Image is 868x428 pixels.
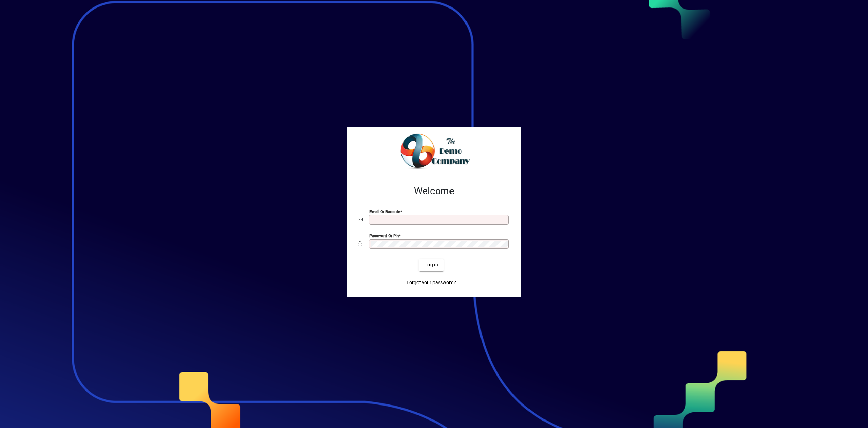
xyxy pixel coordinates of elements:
span: Forgot your password? [407,279,456,286]
mat-label: Email or Barcode [369,209,400,214]
mat-label: Password or Pin [369,233,399,238]
a: Forgot your password? [404,277,459,289]
span: Login [424,261,438,269]
h2: Welcome [358,185,510,197]
button: Login [419,259,444,271]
